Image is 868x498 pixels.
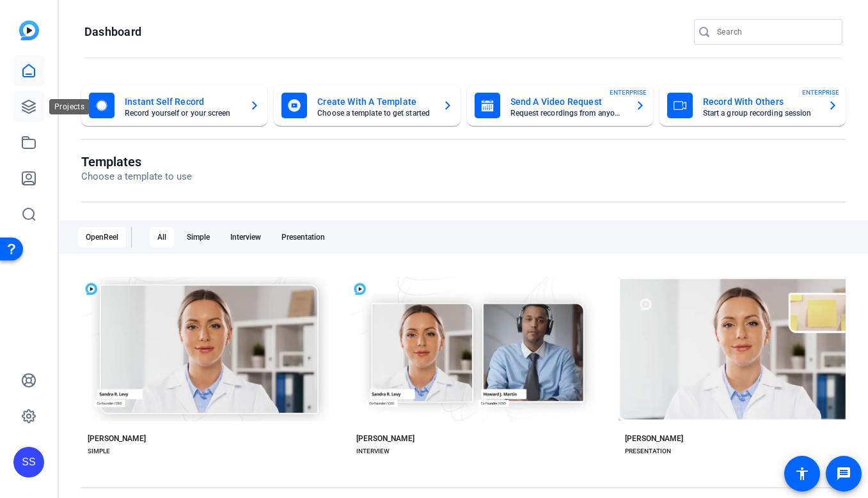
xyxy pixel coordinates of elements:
[88,446,110,456] div: SIMPLE
[467,85,653,126] button: Send A Video RequestRequest recordings from anyone, anywhereENTERPRISE
[625,446,671,456] div: PRESENTATION
[703,109,817,117] mat-card-subtitle: Start a group recording session
[659,85,846,126] button: Record With OthersStart a group recording sessionENTERPRISE
[19,20,39,40] img: blue-gradient.svg
[356,433,414,444] div: [PERSON_NAME]
[317,94,432,109] mat-card-title: Create With A Template
[49,99,90,114] div: Projects
[81,169,192,184] p: Choose a template to use
[81,85,267,126] button: Instant Self RecordRecord yourself or your screen
[150,227,174,247] div: All
[317,109,432,117] mat-card-subtitle: Choose a template to get started
[274,85,460,126] button: Create With A TemplateChoose a template to get started
[274,227,333,247] div: Presentation
[610,88,647,97] span: ENTERPRISE
[88,433,146,444] div: [PERSON_NAME]
[510,94,625,109] mat-card-title: Send A Video Request
[836,466,851,481] mat-icon: message
[223,227,269,247] div: Interview
[81,154,192,169] h1: Templates
[356,446,390,456] div: INTERVIEW
[125,94,239,109] mat-card-title: Instant Self Record
[78,227,126,247] div: OpenReel
[510,109,625,117] mat-card-subtitle: Request recordings from anyone, anywhere
[13,447,44,478] div: SS
[625,433,683,444] div: [PERSON_NAME]
[703,94,817,109] mat-card-title: Record With Others
[802,88,839,97] span: ENTERPRISE
[717,24,832,40] input: Search
[794,466,810,481] mat-icon: accessibility
[125,109,239,117] mat-card-subtitle: Record yourself or your screen
[84,24,141,40] h1: Dashboard
[179,227,217,247] div: Simple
